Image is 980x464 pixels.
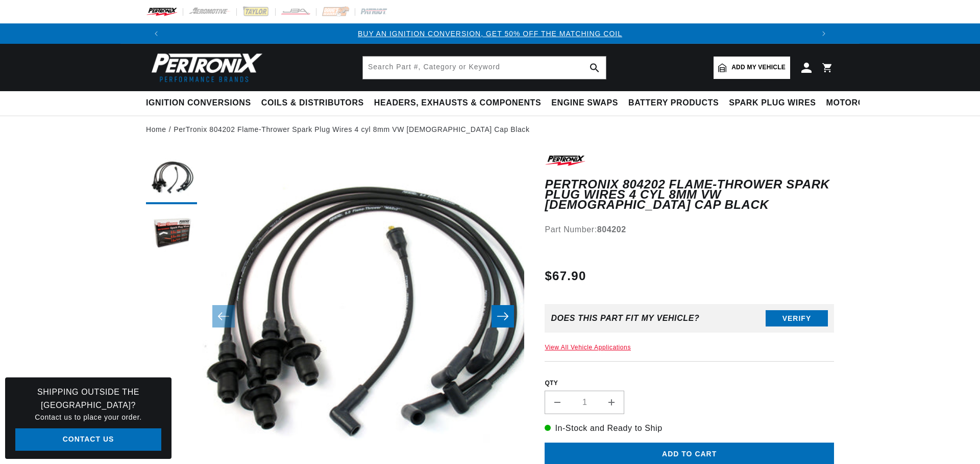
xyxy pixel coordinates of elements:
button: Translation missing: en.sections.announcements.next_announcement [814,23,834,44]
div: Does This part fit My vehicle? [551,314,699,323]
div: Part Number: [545,223,834,236]
h3: Shipping Outside the [GEOGRAPHIC_DATA]? [15,386,161,412]
span: Engine Swaps [551,98,618,108]
button: Slide left [212,305,235,327]
summary: Motorcycle [821,91,892,115]
h1: PerTronix 804202 Flame-Thrower Spark Plug Wires 4 cyl 8mm VW [DEMOGRAPHIC_DATA] Cap Black [545,179,834,210]
strong: 804202 [597,225,626,234]
label: QTY [545,379,834,388]
img: Pertronix [146,50,263,85]
nav: breadcrumbs [146,124,834,135]
a: Contact Us [15,428,161,451]
span: $67.90 [545,267,586,285]
summary: Ignition Conversions [146,91,256,115]
span: Motorcycle [826,98,887,108]
span: Ignition Conversions [146,98,251,108]
button: Load image 2 in gallery view [146,209,197,260]
slideshow-component: Translation missing: en.sections.announcements.announcement_bar [120,23,860,44]
summary: Battery Products [623,91,724,115]
div: 1 of 3 [166,28,814,39]
button: search button [583,57,606,79]
span: Spark Plug Wires [729,98,816,108]
button: Verify [766,310,828,326]
input: Search Part #, Category or Keyword [363,57,606,79]
button: Load image 1 in gallery view [146,153,197,204]
button: Slide right [492,305,514,327]
span: Battery Products [628,98,719,108]
span: Headers, Exhausts & Components [374,98,541,108]
a: BUY AN IGNITION CONVERSION, GET 50% OFF THE MATCHING COIL [358,30,622,38]
summary: Coils & Distributors [256,91,369,115]
a: PerTronix 804202 Flame-Thrower Spark Plug Wires 4 cyl 8mm VW [DEMOGRAPHIC_DATA] Cap Black [174,124,529,135]
a: View All Vehicle Applications [545,344,631,351]
p: Contact us to place your order. [15,412,161,423]
span: Add my vehicle [731,63,786,72]
summary: Spark Plug Wires [724,91,821,115]
summary: Engine Swaps [546,91,623,115]
a: Add my vehicle [714,57,790,79]
span: Coils & Distributors [261,98,364,108]
p: In-Stock and Ready to Ship [545,422,834,435]
button: Translation missing: en.sections.announcements.previous_announcement [146,23,166,44]
summary: Headers, Exhausts & Components [369,91,546,115]
div: Announcement [166,28,814,39]
a: Home [146,124,166,135]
